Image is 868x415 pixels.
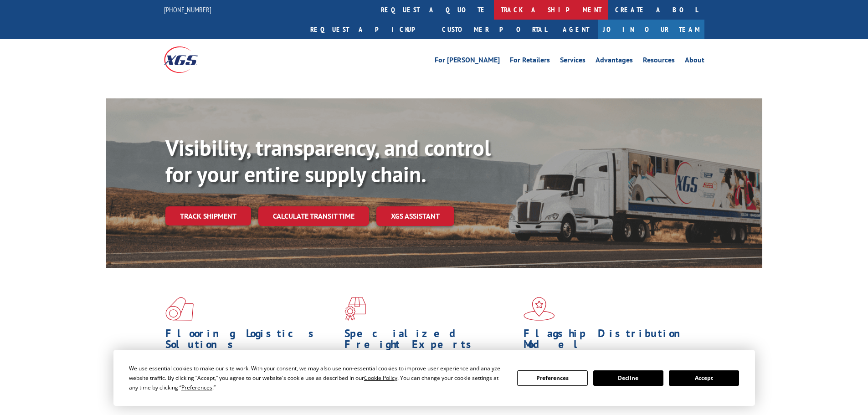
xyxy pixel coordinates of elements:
[524,328,696,354] h1: Flagship Distribution Model
[258,206,369,226] a: Calculate transit time
[435,20,554,39] a: Customer Portal
[113,350,755,406] div: Cookie Consent Prompt
[165,328,338,354] h1: Flooring Logistics Solutions
[596,56,633,67] a: Advantages
[344,297,366,321] img: xgs-icon-focused-on-flooring-red
[376,206,454,226] a: XGS ASSISTANT
[643,56,675,67] a: Resources
[129,364,506,392] div: We use essential cookies to make our site work. With your consent, we may also use non-essential ...
[164,5,211,14] a: [PHONE_NUMBER]
[303,20,435,39] a: Request a pickup
[165,133,491,188] b: Visibility, transparency, and control for your entire supply chain.
[593,370,663,386] button: Decline
[598,20,704,39] a: Join Our Team
[669,370,739,386] button: Accept
[435,56,500,67] a: For [PERSON_NAME]
[165,297,194,321] img: xgs-icon-total-supply-chain-intelligence-red
[560,56,586,67] a: Services
[517,370,587,386] button: Preferences
[524,297,555,321] img: xgs-icon-flagship-distribution-model-red
[344,328,517,354] h1: Specialized Freight Experts
[510,56,550,67] a: For Retailers
[165,206,251,225] a: Track shipment
[685,56,704,67] a: About
[554,20,598,39] a: Agent
[181,384,212,391] span: Preferences
[364,374,397,382] span: Cookie Policy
